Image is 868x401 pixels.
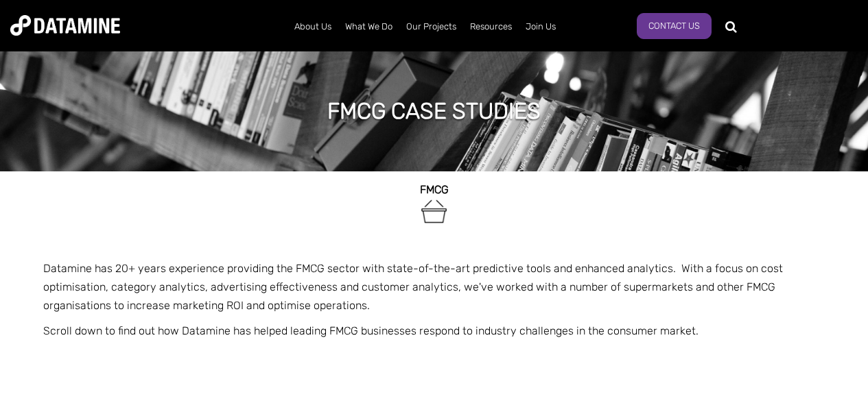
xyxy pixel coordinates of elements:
[327,96,541,126] h1: FMCG case studies
[43,184,825,196] h2: FMCG
[10,15,120,36] img: Datamine
[463,9,519,45] a: Resources
[419,196,449,227] img: FMCG-1
[43,321,825,340] p: Scroll down to find out how Datamine has helped leading FMCG businesses respond to industry chall...
[43,259,825,315] p: Datamine has 20+ years experience providing the FMCG sector with state-of-the-art predictive tool...
[288,9,338,45] a: About Us
[519,9,563,45] a: Join Us
[399,9,463,45] a: Our Projects
[637,13,712,39] a: Contact Us
[338,9,399,45] a: What We Do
